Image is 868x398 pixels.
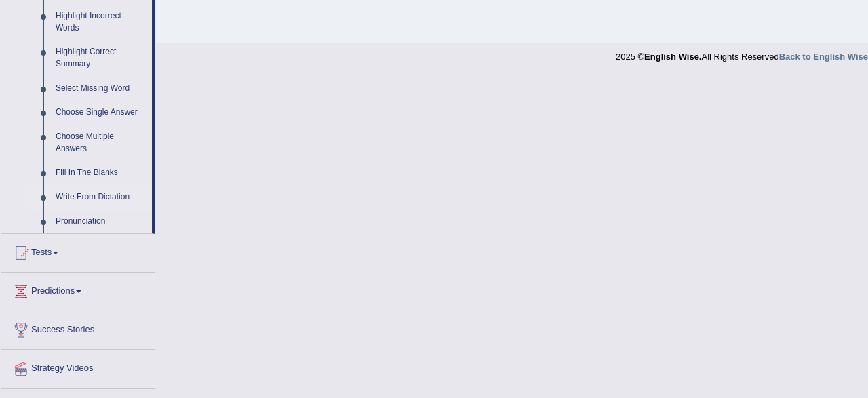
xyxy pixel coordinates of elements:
[50,161,152,185] a: Fill In The Blanks
[50,40,152,76] a: Highlight Correct Summary
[1,234,155,268] a: Tests
[50,100,152,125] a: Choose Single Answer
[50,77,152,101] a: Select Missing Word
[50,210,152,234] a: Pronunciation
[50,125,152,161] a: Choose Multiple Answers
[1,311,155,345] a: Success Stories
[779,52,868,62] a: Back to English Wise
[644,52,701,62] strong: English Wise.
[1,273,155,306] a: Predictions
[50,185,152,210] a: Write From Dictation
[50,4,152,40] a: Highlight Incorrect Words
[616,43,868,63] div: 2025 © All Rights Reserved
[1,350,155,384] a: Strategy Videos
